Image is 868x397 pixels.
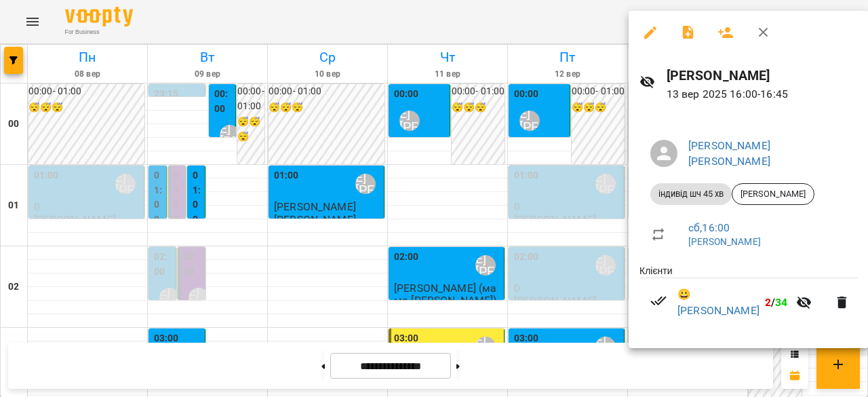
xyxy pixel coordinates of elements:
a: 😀 [PERSON_NAME] [677,286,759,318]
a: сб , 16:00 [688,221,730,234]
h6: [PERSON_NAME] [667,65,859,86]
a: [PERSON_NAME] [688,236,761,247]
span: [PERSON_NAME] [732,188,814,200]
ul: Клієнти [639,264,858,332]
span: 2 [765,296,771,309]
p: 13 вер 2025 16:00 - 16:45 [667,86,859,102]
span: 34 [775,296,787,309]
span: індивід шч 45 хв [650,188,732,200]
b: / [765,296,788,309]
svg: Візит сплачено [650,292,667,309]
div: [PERSON_NAME] [732,183,814,205]
a: [PERSON_NAME] [PERSON_NAME] [688,139,770,168]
